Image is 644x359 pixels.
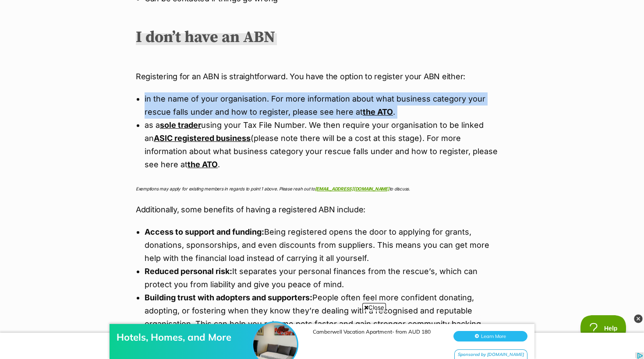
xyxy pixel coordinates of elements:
[362,303,386,312] span: Close
[145,265,499,291] li: It separates your personal finances from the rescue’s, which can protect you from liability and g...
[145,227,264,236] b: Access to support and funding:
[145,293,312,302] b: Building trust with adopters and supporters:
[315,186,389,191] a: [EMAIL_ADDRESS][DOMAIN_NAME]
[145,267,232,276] b: Reduced personal risk:
[136,186,410,191] em: Exemptions may apply for existing members in regards to point 1 above. Please reah out to to disc...
[117,25,257,37] div: Hotels, Homes, and More
[136,70,508,82] p: Registering for an ABN is straightforward. You have the option to register your ABN either:
[145,119,499,171] li: as a using your Tax File Number. We then require your organisation to be linked an (please note t...
[453,25,527,35] button: Learn More
[145,225,499,265] li: Being registered opens the door to applying for grants, donations, sponsorships, and even discoun...
[363,107,393,116] a: the ATO
[145,291,499,331] li: People often feel more confident donating, adopting, or fostering when they know they’re dealing ...
[253,16,297,60] img: Hotels, Homes, and More
[154,134,251,143] a: ASIC registered business
[634,314,643,323] img: close_grey_3x.png
[136,28,277,47] h2: I don’t have an ABN
[136,204,508,215] p: Additionally, some benefits of having a registered ABN include:
[454,43,527,54] div: Sponsored by [DOMAIN_NAME]
[145,92,499,119] li: in the name of your organisation. For more information about what business category your rescue f...
[160,120,201,130] a: sole trader
[313,22,444,28] div: Camberwell Vacation Apartment- from AUD 180
[188,160,218,169] a: the ATO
